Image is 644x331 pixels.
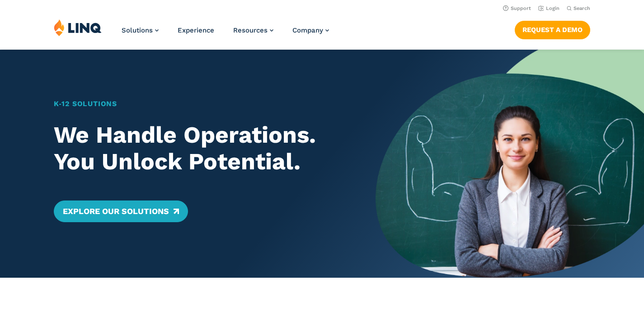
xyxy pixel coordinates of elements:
[54,121,349,175] h2: We Handle Operations. You Unlock Potential.
[178,26,214,34] a: Experience
[292,26,323,34] span: Company
[54,200,188,222] a: Explore Our Solutions
[567,5,590,12] button: Open Search Bar
[122,26,159,34] a: Solutions
[503,5,531,11] a: Support
[292,26,329,34] a: Company
[515,19,590,39] nav: Button Navigation
[233,26,273,34] a: Resources
[573,5,590,11] span: Search
[233,26,268,34] span: Resources
[122,19,329,49] nav: Primary Navigation
[515,21,590,39] a: Request a Demo
[54,19,102,36] img: LINQ | K‑12 Software
[376,50,644,278] img: Home Banner
[122,26,153,34] span: Solutions
[538,5,559,11] a: Login
[54,98,349,109] h1: K‑12 Solutions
